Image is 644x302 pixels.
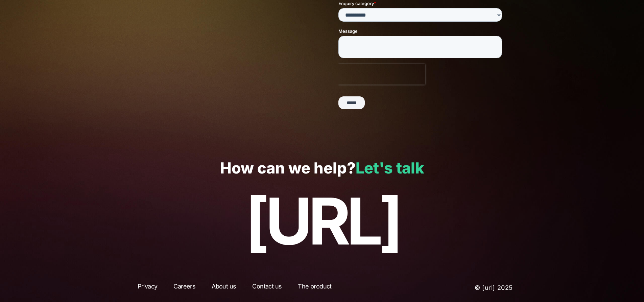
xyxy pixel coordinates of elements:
p: How can we help? [20,160,624,177]
p: © [URL] 2025 [418,282,513,294]
a: Let's talk [356,159,424,177]
a: Privacy [132,282,164,294]
a: The product [292,282,337,294]
a: About us [206,282,242,294]
p: [URL] [20,185,624,257]
a: Contact us [246,282,288,294]
a: Careers [167,282,201,294]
